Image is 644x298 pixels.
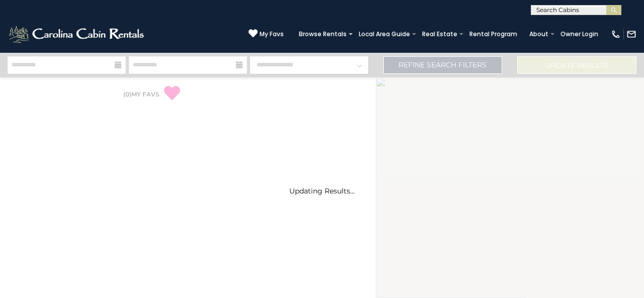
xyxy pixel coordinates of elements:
a: About [524,27,553,41]
span: My Favs [260,30,284,39]
a: Local Area Guide [354,27,415,41]
img: White-1-2.png [8,24,147,44]
img: mail-regular-white.png [626,29,636,39]
a: Real Estate [417,27,462,41]
a: My Favs [249,29,284,39]
img: phone-regular-white.png [611,29,621,39]
a: Rental Program [464,27,522,41]
a: Browse Rentals [294,27,352,41]
a: Owner Login [555,27,603,41]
